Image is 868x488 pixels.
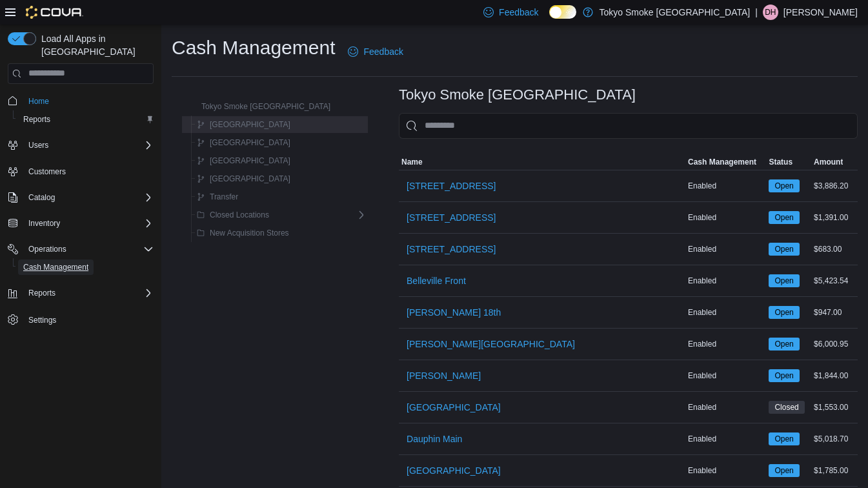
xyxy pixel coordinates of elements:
span: Open [769,306,799,319]
span: Open [774,370,793,381]
div: $5,423.54 [811,273,858,289]
button: Cash Management [13,258,159,276]
span: Closed Locations [210,210,269,220]
span: Feedback [499,6,538,19]
div: Enabled [685,273,766,289]
button: Users [3,136,159,154]
span: Dauphin Main [407,432,462,445]
div: Enabled [685,178,766,194]
div: Enabled [685,210,766,225]
span: [STREET_ADDRESS] [407,211,496,224]
button: Operations [3,240,159,258]
span: Reports [18,112,154,127]
button: [GEOGRAPHIC_DATA] [401,458,506,483]
span: Open [769,243,799,256]
a: Cash Management [18,259,94,275]
button: [GEOGRAPHIC_DATA] [192,117,296,132]
span: Open [774,307,793,318]
span: Catalog [23,190,154,205]
button: Cash Management [685,154,766,170]
span: [PERSON_NAME] 18th [407,306,501,319]
span: Users [23,137,154,153]
button: Name [399,154,685,170]
span: Open [774,243,793,255]
span: Belleville Front [407,274,466,287]
span: [PERSON_NAME] [407,369,481,382]
span: Inventory [23,216,154,231]
span: Settings [23,311,154,327]
button: [GEOGRAPHIC_DATA] [192,153,296,168]
input: Dark Mode [549,5,576,19]
button: [STREET_ADDRESS] [401,236,501,262]
h3: Tokyo Smoke [GEOGRAPHIC_DATA] [399,87,636,103]
button: Inventory [3,214,159,232]
span: Open [774,212,793,223]
button: [GEOGRAPHIC_DATA] [401,394,506,420]
input: This is a search bar. As you type, the results lower in the page will automatically filter. [399,113,858,139]
button: Reports [23,285,61,301]
button: Catalog [23,190,60,205]
span: Closed [769,401,804,414]
div: Enabled [685,368,766,383]
button: [GEOGRAPHIC_DATA] [192,135,296,150]
span: Customers [28,167,66,177]
span: Open [774,275,793,287]
span: New Acquisition Stores [210,228,289,238]
div: $6,000.95 [811,336,858,352]
span: Customers [23,163,154,179]
button: Settings [3,310,159,329]
button: New Acquisition Stores [192,225,294,241]
span: Open [769,464,799,477]
span: Open [769,274,799,287]
div: Enabled [685,305,766,320]
div: $947.00 [811,305,858,320]
span: Catalog [28,192,55,203]
span: [GEOGRAPHIC_DATA] [210,156,290,166]
button: Amount [811,154,858,170]
div: $1,785.00 [811,463,858,478]
a: Feedback [343,39,408,65]
span: Open [774,465,793,476]
span: Closed [774,402,798,413]
button: [PERSON_NAME] 18th [401,300,506,325]
button: Transfer [192,189,243,205]
button: Catalog [3,188,159,207]
button: Closed Locations [192,207,274,223]
div: Dylan Hoeppner [763,5,778,20]
button: [STREET_ADDRESS] [401,205,501,230]
span: [GEOGRAPHIC_DATA] [210,174,290,184]
div: $5,018.70 [811,431,858,447]
div: Enabled [685,463,766,478]
a: Reports [18,112,56,127]
span: Open [774,338,793,350]
button: Users [23,137,54,153]
span: Open [769,211,799,224]
button: Home [3,92,159,110]
span: Transfer [210,192,238,202]
button: Dauphin Main [401,426,467,452]
a: Home [23,94,54,109]
img: Cova [26,6,83,19]
span: Inventory [28,218,60,229]
div: $1,391.00 [811,210,858,225]
div: $1,553.00 [811,400,858,415]
span: Dark Mode [549,19,550,19]
div: Enabled [685,336,766,352]
span: [STREET_ADDRESS] [407,179,496,192]
div: Enabled [685,241,766,257]
button: Inventory [23,216,65,231]
button: [PERSON_NAME][GEOGRAPHIC_DATA] [401,331,580,357]
span: Home [28,96,49,107]
p: Tokyo Smoke [GEOGRAPHIC_DATA] [600,5,751,20]
button: Reports [3,284,159,302]
span: Home [23,93,154,109]
span: [GEOGRAPHIC_DATA] [407,464,501,477]
p: [PERSON_NAME] [783,5,858,20]
span: Name [401,157,423,167]
a: Customers [23,164,71,179]
span: [GEOGRAPHIC_DATA] [210,119,290,130]
a: Settings [23,312,61,328]
button: [PERSON_NAME] [401,363,486,389]
button: Reports [13,110,159,128]
span: Operations [28,244,66,254]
